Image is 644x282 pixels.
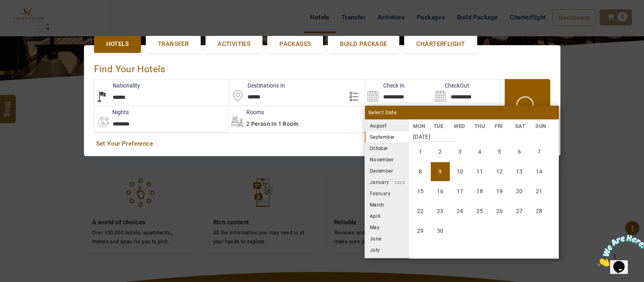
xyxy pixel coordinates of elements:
label: Rooms [228,108,264,116]
small: 2025 [386,124,443,128]
span: Transfer [158,40,189,48]
a: Charterflight [404,36,477,52]
a: Hotels [94,36,141,52]
a: Build Package [328,36,399,52]
li: TUE [429,122,450,130]
li: Wednesday, 10 September 2025 [451,162,470,181]
span: 1 [3,3,6,10]
li: Thursday, 18 September 2025 [470,182,489,201]
strong: [DATE] [413,127,456,142]
li: Friday, 19 September 2025 [490,182,509,201]
span: Hotels [106,40,129,48]
li: May [365,221,409,233]
li: Tuesday, 9 September 2025 [431,162,450,181]
li: Saturday, 27 September 2025 [510,202,529,221]
li: Monday, 1 September 2025 [411,142,430,161]
input: Search [432,79,500,106]
li: Friday, 12 September 2025 [490,162,509,181]
label: Destinations In [229,81,285,90]
li: Wednesday, 24 September 2025 [451,202,470,221]
li: Sunday, 14 September 2025 [530,162,549,181]
small: 2026 [389,180,405,185]
a: Activities [206,36,262,52]
li: August [365,120,409,131]
label: Nationality [94,81,140,90]
label: nights [94,108,129,116]
li: Saturday, 13 September 2025 [510,162,529,181]
li: Wednesday, 17 September 2025 [451,182,470,201]
a: Packages [267,36,323,52]
a: Transfer [146,36,201,52]
span: Activities [218,40,250,48]
li: Thursday, 4 September 2025 [470,142,489,161]
li: Tuesday, 30 September 2025 [431,221,450,240]
li: THU [470,122,491,130]
li: MON [409,122,430,130]
li: Sunday, 7 September 2025 [530,142,549,161]
li: Thursday, 11 September 2025 [470,162,489,181]
span: 2 Person in 1 Room [246,121,298,127]
span: Packages [279,40,311,48]
li: January [365,176,409,188]
li: Sunday, 28 September 2025 [530,202,549,221]
li: Tuesday, 2 September 2025 [431,142,450,161]
li: Monday, 8 September 2025 [411,162,430,181]
span: Build Package [340,40,387,48]
li: Saturday, 20 September 2025 [510,182,529,201]
li: Sunday, 21 September 2025 [530,182,549,201]
li: Thursday, 25 September 2025 [470,202,489,221]
li: April [365,210,409,221]
li: Monday, 22 September 2025 [411,202,430,221]
li: SAT [511,122,531,130]
a: Set Your Preference [96,140,548,148]
li: September [365,131,409,142]
li: February [365,188,409,199]
li: July [365,244,409,255]
li: March [365,199,409,210]
li: June [365,233,409,244]
li: Friday, 26 September 2025 [490,202,509,221]
img: Chat attention grabber [3,3,53,35]
li: FRI [491,122,511,130]
div: Find Your Hotels [94,55,550,79]
input: Search [365,79,432,106]
li: Monday, 15 September 2025 [411,182,430,201]
iframe: chat widget [594,232,644,270]
span: Charterflight [416,40,465,48]
li: Tuesday, 16 September 2025 [431,182,450,201]
li: November [365,154,409,165]
li: Wednesday, 3 September 2025 [451,142,470,161]
li: December [365,165,409,176]
li: Monday, 29 September 2025 [411,221,430,240]
label: CheckOut [432,81,469,90]
label: Check In [365,81,405,90]
div: Select Date [365,106,559,119]
li: Saturday, 6 September 2025 [510,142,529,161]
li: SUN [531,122,552,130]
li: WED [450,122,470,130]
li: October [365,142,409,154]
li: Friday, 5 September 2025 [490,142,509,161]
li: Tuesday, 23 September 2025 [431,202,450,221]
